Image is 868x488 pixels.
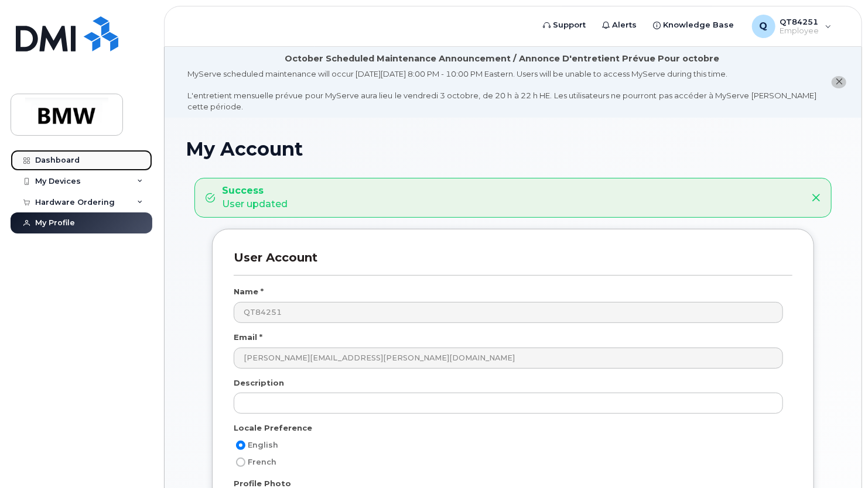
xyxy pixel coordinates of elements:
[234,250,792,276] h3: User Account
[234,422,312,434] label: Locale Preference
[248,458,276,466] span: French
[187,68,816,112] div: MyServe scheduled maintenance will occur [DATE][DATE] 8:00 PM - 10:00 PM Eastern. Users will be u...
[234,286,264,297] label: Name *
[236,458,245,467] input: French
[832,76,846,88] button: close notification
[285,53,719,65] div: October Scheduled Maintenance Announcement / Annonce D'entretient Prévue Pour octobre
[248,441,278,449] span: English
[222,184,288,198] strong: Success
[236,441,245,450] input: English
[234,332,262,343] label: Email *
[222,184,288,211] div: User updated
[234,377,284,389] label: Description
[817,437,859,479] iframe: Messenger Launcher
[186,139,840,159] h1: My Account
